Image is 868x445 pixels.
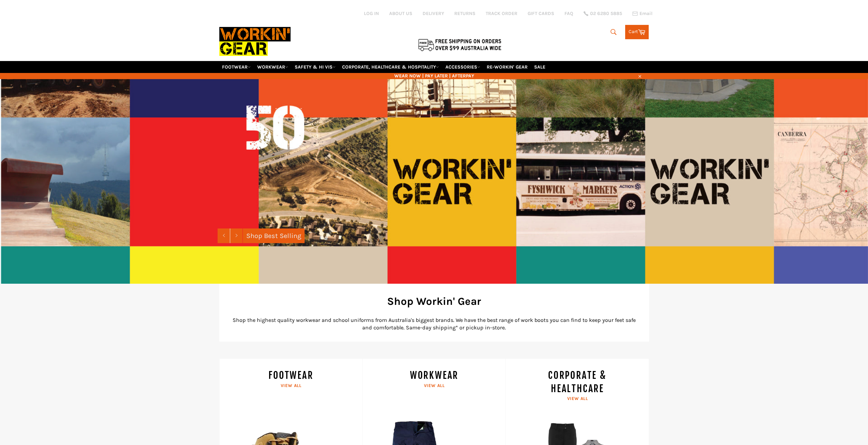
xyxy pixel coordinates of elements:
[364,11,379,16] a: Log in
[230,316,639,331] p: Shop the highest quality workwear and school uniforms from Australia's biggest brands. We have th...
[243,228,305,243] a: Shop Best Selling
[639,11,652,16] span: Email
[528,10,554,17] a: GIFT CARDS
[590,11,622,16] span: 02 6280 5885
[219,61,253,73] a: FOOTWEAR
[484,61,530,73] a: RE-WORKIN' GEAR
[219,22,291,61] img: Workin Gear leaders in Workwear, Safety Boots, PPE, Uniforms. Australia's No.1 in Workwear
[389,10,412,17] a: ABOUT US
[230,294,639,309] h2: Shop Workin' Gear
[219,73,649,79] span: WEAR NOW | PAY LATER | AFTERPAY
[625,25,649,39] a: Cart
[564,10,573,17] a: FAQ
[423,10,444,17] a: DELIVERY
[454,10,475,17] a: RETURNS
[254,61,291,73] a: WORKWEAR
[584,11,622,16] a: 02 6280 5885
[531,61,548,73] a: SALE
[486,10,517,17] a: TRACK ORDER
[292,61,338,73] a: SAFETY & HI VIS
[339,61,442,73] a: CORPORATE, HEALTHCARE & HOSPITALITY
[632,11,652,16] a: Email
[417,38,502,52] img: Flat $9.95 shipping Australia wide
[443,61,483,73] a: ACCESSORIES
